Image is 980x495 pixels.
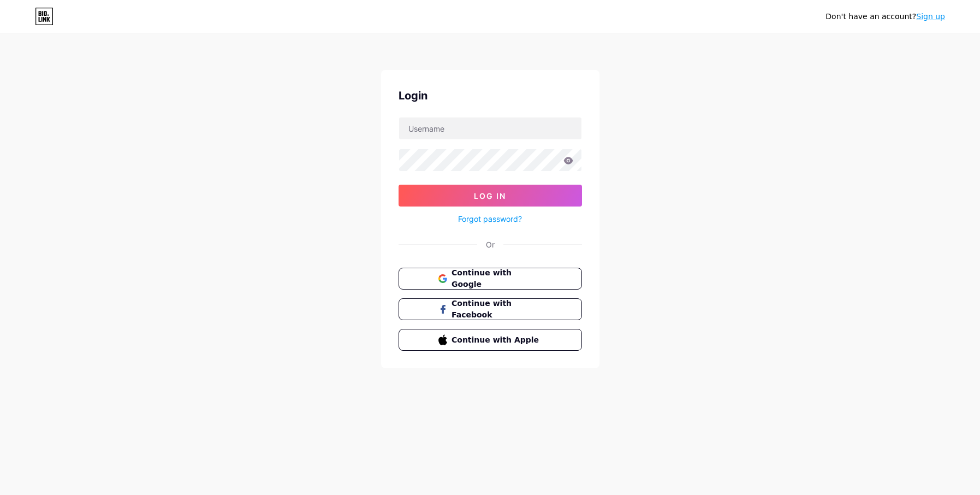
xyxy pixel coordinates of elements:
button: Continue with Google [399,268,582,290]
a: Sign up [916,12,945,21]
button: Continue with Facebook [399,298,582,320]
span: Continue with Google [452,267,542,290]
span: Log In [474,191,506,201]
input: Username [399,117,581,139]
div: Don't have an account? [825,11,945,22]
button: Log In [399,185,582,207]
a: Forgot password? [458,213,522,225]
div: Or [486,239,495,250]
span: Continue with Facebook [452,298,542,321]
button: Continue with Apple [399,329,582,351]
div: Login [399,87,582,104]
span: Continue with Apple [452,334,542,346]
